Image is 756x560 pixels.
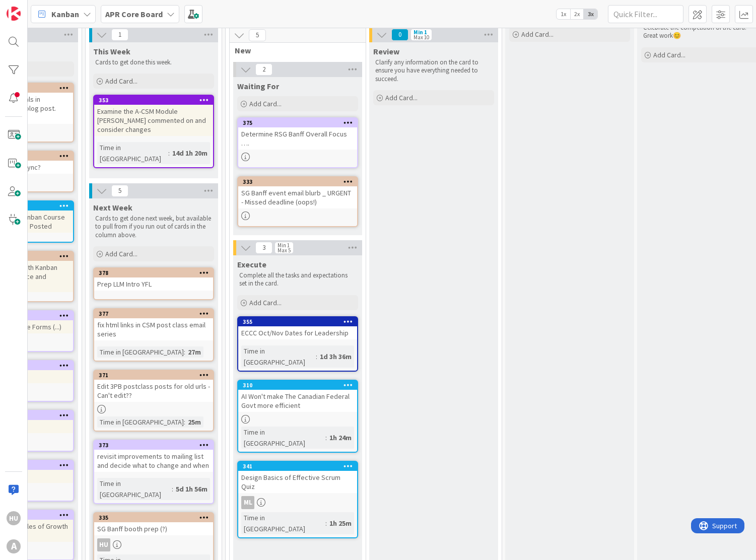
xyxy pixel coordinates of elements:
span: Add Card... [521,30,554,39]
div: 335SG Banff booth prep (?) [94,513,213,535]
div: 341Design Basics of Effective Scrum Quiz [238,462,357,493]
a: 371Edit 3PB postclass posts for old urls - Can't edit??Time in [GEOGRAPHIC_DATA]:25m [93,370,214,432]
span: : [316,351,317,362]
span: : [325,518,327,529]
span: : [172,483,173,495]
span: New [235,45,353,55]
p: Complete all the tasks and expectations set in the card. [239,271,356,288]
div: Time in [GEOGRAPHIC_DATA] [241,345,316,368]
span: Add Card... [653,50,685,59]
span: This Week [93,46,130,56]
a: 355ECCC Oct/Nov Dates for LeadershipTime in [GEOGRAPHIC_DATA]:1d 3h 36m [237,316,358,372]
div: Edit 3PB postclass posts for old urls - Can't edit?? [94,380,213,402]
div: A [7,539,21,553]
div: Time in [GEOGRAPHIC_DATA] [241,427,325,449]
span: : [325,432,327,443]
a: 375Determine RSG Banff Overall Focus …. [237,117,358,168]
div: HU [94,538,213,551]
span: Add Card... [249,99,282,108]
div: 378 [94,268,213,277]
a: 333SG Banff event email blurb _ URGENT - Missed deadline (oops!) [237,176,358,227]
div: 333 [243,178,357,185]
span: Support [21,2,46,14]
span: 3x [584,9,597,19]
div: 5d 1h 56m [173,483,210,495]
div: Min 1 [278,243,290,248]
span: 1 [111,29,128,41]
span: Add Card... [105,249,138,258]
div: 335 [94,513,213,522]
div: 371 [99,372,213,379]
div: Time in [GEOGRAPHIC_DATA] [97,478,172,500]
p: Cards to get done this week. [95,58,212,66]
input: Quick Filter... [608,5,683,23]
div: 335 [99,514,213,521]
span: Kanban [51,8,79,20]
div: ML [238,496,357,509]
div: 353 [94,96,213,105]
div: 14d 1h 20m [170,148,210,159]
div: 373revisit improvements to mailing list and decide what to change and when [94,441,213,472]
div: Max 5 [278,248,291,253]
div: HU [7,511,21,525]
span: 2x [570,9,584,19]
div: 373 [99,442,213,449]
b: APR Core Board [105,9,163,19]
span: Waiting For [237,81,279,91]
a: 373revisit improvements to mailing list and decide what to change and whenTime in [GEOGRAPHIC_DAT... [93,440,214,504]
div: 375 [238,118,357,127]
a: 341Design Basics of Effective Scrum QuizMLTime in [GEOGRAPHIC_DATA]:1h 25m [237,461,358,538]
a: 310AI Won't make The Canadian Federal Govt more efficientTime in [GEOGRAPHIC_DATA]:1h 24m [237,380,358,453]
span: Review [373,46,399,56]
span: 😊 [673,31,681,40]
div: SG Banff booth prep (?) [94,522,213,535]
p: Cards to get done next week, but available to pull from if you run out of cards in the column above. [95,215,212,239]
div: 377 [94,309,213,318]
div: 377 [99,310,213,317]
div: 378 [99,269,213,276]
span: : [168,148,170,159]
div: 375 [243,119,357,126]
a: 378Prep LLM Intro YFL [93,267,214,300]
img: Visit kanbanzone.com [7,7,21,21]
span: Add Card... [249,298,282,307]
div: 378Prep LLM Intro YFL [94,268,213,291]
div: 310 [238,381,357,390]
div: 1h 24m [327,432,354,443]
div: 25m [185,416,203,428]
div: 341 [243,463,357,470]
div: AI Won't make The Canadian Federal Govt more efficient [238,390,357,412]
div: HU [97,538,110,551]
div: Design Basics of Effective Scrum Quiz [238,471,357,493]
span: 5 [111,185,128,197]
span: 5 [249,29,266,41]
div: ML [241,496,254,509]
span: Add Card... [385,93,418,102]
a: 353Examine the A-CSM Module [PERSON_NAME] commented on and consider changesTime in [GEOGRAPHIC_DA... [93,95,214,168]
div: 1d 3h 36m [317,351,354,362]
p: Clarify any information on the card to ensure you have everything needed to succeed. [375,58,492,83]
div: 353 [99,97,213,104]
div: revisit improvements to mailing list and decide what to change and when [94,450,213,472]
div: Determine RSG Banff Overall Focus …. [238,127,357,150]
div: Prep LLM Intro YFL [94,277,213,291]
div: 333SG Banff event email blurb _ URGENT - Missed deadline (oops!) [238,177,357,208]
div: Time in [GEOGRAPHIC_DATA] [241,512,325,534]
div: 355 [238,317,357,326]
div: 310AI Won't make The Canadian Federal Govt more efficient [238,381,357,412]
div: 375Determine RSG Banff Overall Focus …. [238,118,357,150]
a: 377fix html links in CSM post class email seriesTime in [GEOGRAPHIC_DATA]:27m [93,308,214,362]
span: : [184,416,185,428]
div: 355ECCC Oct/Nov Dates for Leadership [238,317,357,339]
div: 371Edit 3PB postclass posts for old urls - Can't edit?? [94,371,213,402]
div: 310 [243,382,357,389]
div: Min 1 [414,30,427,35]
div: Max 10 [414,35,429,40]
div: 353Examine the A-CSM Module [PERSON_NAME] commented on and consider changes [94,96,213,136]
div: 27m [185,346,203,358]
div: 373 [94,441,213,450]
div: Time in [GEOGRAPHIC_DATA] [97,142,168,164]
span: Execute [237,259,266,269]
span: Next Week [93,202,132,213]
div: 371 [94,371,213,380]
